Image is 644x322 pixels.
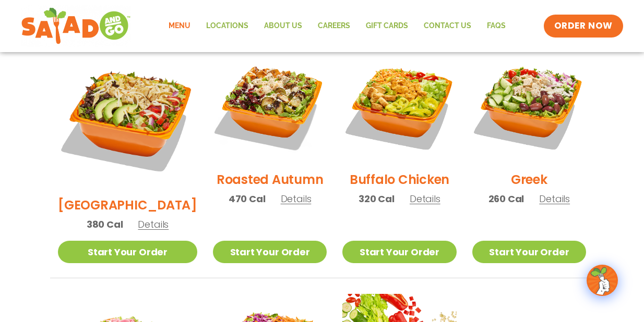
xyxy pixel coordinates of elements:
[58,196,197,214] h2: [GEOGRAPHIC_DATA]
[488,192,524,206] span: 260 Cal
[213,49,327,163] img: Product photo for Roasted Autumn Salad
[58,241,197,263] a: Start Your Order
[479,14,514,38] a: FAQs
[511,170,547,189] h2: Greek
[342,49,456,163] img: Product photo for Buffalo Chicken Salad
[21,5,131,47] img: new-SAG-logo-768×292
[416,14,479,38] a: Contact Us
[217,170,324,189] h2: Roasted Autumn
[342,241,456,263] a: Start Your Order
[588,266,617,295] img: wpChatIcon
[161,14,198,38] a: Menu
[358,14,416,38] a: GIFT CARDS
[87,217,123,231] span: 380 Cal
[410,192,440,205] span: Details
[539,192,570,205] span: Details
[472,241,586,263] a: Start Your Order
[359,192,395,206] span: 320 Cal
[58,49,197,188] img: Product photo for BBQ Ranch Salad
[213,241,327,263] a: Start Your Order
[310,14,358,38] a: Careers
[350,170,449,189] h2: Buffalo Chicken
[544,15,623,38] a: ORDER NOW
[256,14,310,38] a: About Us
[138,218,169,231] span: Details
[229,192,266,206] span: 470 Cal
[198,14,256,38] a: Locations
[554,20,613,32] span: ORDER NOW
[281,192,312,205] span: Details
[161,14,514,38] nav: Menu
[472,49,586,163] img: Product photo for Greek Salad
